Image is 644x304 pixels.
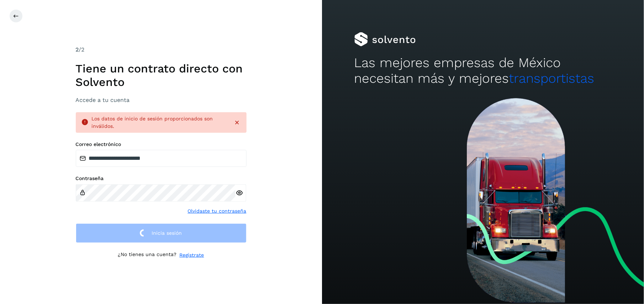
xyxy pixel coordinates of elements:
div: /2 [76,45,247,54]
button: Inicia sesión [76,223,247,243]
h3: Accede a tu cuenta [76,97,247,103]
label: Correo electrónico [76,141,247,147]
h1: Tiene un contrato directo con Solvento [76,62,247,89]
a: Olvidaste tu contraseña [188,207,247,215]
a: Regístrate [180,251,204,259]
p: ¿No tienes una cuenta? [118,251,177,259]
label: Contraseña [76,175,247,181]
div: Los datos de inicio de sesión proporcionados son inválidos. [92,115,228,130]
span: Inicia sesión [152,230,182,235]
h2: Las mejores empresas de México necesitan más y mejores [354,55,612,87]
span: 2 [76,46,79,53]
span: transportistas [509,71,595,86]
